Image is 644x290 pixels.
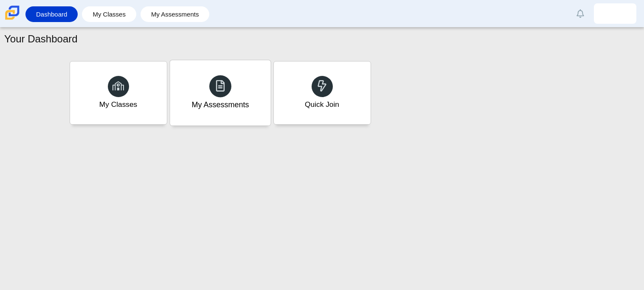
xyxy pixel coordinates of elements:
img: isabella.sanchez.zk40GW [608,7,622,20]
a: Quick Join [273,61,371,125]
h1: Your Dashboard [4,32,78,46]
a: My Assessments [169,60,271,126]
a: Alerts [571,4,590,23]
div: My Assessments [191,99,249,110]
div: Quick Join [305,99,339,110]
div: My Classes [99,99,138,110]
a: My Classes [70,61,167,125]
img: Carmen School of Science & Technology [3,4,21,22]
a: Dashboard [30,6,73,22]
a: Carmen School of Science & Technology [3,16,21,23]
a: My Assessments [145,6,205,22]
a: My Classes [86,6,132,22]
a: isabella.sanchez.zk40GW [594,3,636,24]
